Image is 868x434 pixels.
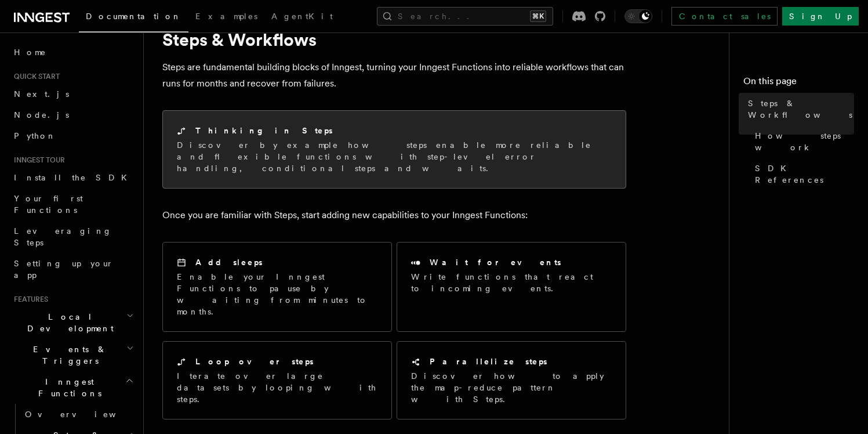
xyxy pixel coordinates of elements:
h1: Steps & Workflows [162,29,626,50]
a: AgentKit [264,3,340,31]
span: Quick start [9,72,60,81]
a: Steps & Workflows [743,93,854,125]
a: Node.js [9,104,136,125]
a: Thinking in StepsDiscover by example how steps enable more reliable and flexible functions with s... [162,110,626,189]
p: Discover how to apply the map-reduce pattern with Steps. [411,370,612,405]
span: Next.js [14,89,69,99]
span: Features [9,295,48,304]
span: Examples [195,12,257,21]
a: Your first Functions [9,188,136,220]
a: Overview [20,404,136,425]
span: Events & Triggers [9,343,126,367]
span: Overview [25,410,144,419]
button: Events & Triggers [9,339,136,371]
button: Local Development [9,306,136,339]
a: Add sleepsEnable your Inngest Functions to pause by waiting from minutes to months. [162,242,392,332]
span: Leveraging Steps [14,226,112,247]
h2: Wait for events [430,256,561,268]
a: Setting up your app [9,253,136,285]
a: Next.js [9,84,136,104]
span: Steps & Workflows [748,97,854,121]
p: Discover by example how steps enable more reliable and flexible functions with step-level error h... [177,139,612,174]
p: Once you are familiar with Steps, start adding new capabilities to your Inngest Functions: [162,207,626,223]
h2: Add sleeps [195,256,263,268]
p: Iterate over large datasets by looping with steps. [177,370,377,405]
a: Loop over stepsIterate over large datasets by looping with steps. [162,341,392,419]
span: Documentation [86,12,181,21]
a: Documentation [79,3,188,32]
a: How steps work [750,125,854,158]
span: Your first Functions [14,194,83,215]
h4: On this page [743,74,854,93]
a: Examples [188,3,264,31]
a: Wait for eventsWrite functions that react to incoming events. [397,242,626,332]
span: How steps work [755,130,854,153]
button: Search...⌘K [377,7,553,26]
span: Local Development [9,311,126,334]
p: Write functions that react to incoming events. [411,271,612,294]
kbd: ⌘K [530,10,546,22]
a: Home [9,42,136,63]
span: SDK References [755,162,854,186]
a: Sign Up [782,7,859,26]
h2: Thinking in Steps [195,125,333,136]
button: Inngest Functions [9,371,136,404]
span: Home [14,46,46,58]
p: Steps are fundamental building blocks of Inngest, turning your Inngest Functions into reliable wo... [162,59,626,92]
h2: Loop over steps [195,356,314,367]
button: Toggle dark mode [624,9,652,23]
span: Setting up your app [14,259,114,280]
span: Inngest tour [9,155,65,165]
span: Python [14,131,56,140]
a: Python [9,125,136,146]
a: Leveraging Steps [9,220,136,253]
a: Parallelize stepsDiscover how to apply the map-reduce pattern with Steps. [397,341,626,419]
a: Contact sales [671,7,778,26]
h2: Parallelize steps [430,356,547,367]
span: Inngest Functions [9,376,125,399]
a: SDK References [750,158,854,190]
span: Node.js [14,110,69,120]
span: AgentKit [271,12,333,21]
p: Enable your Inngest Functions to pause by waiting from minutes to months. [177,271,377,317]
span: Install the SDK [14,173,134,182]
a: Install the SDK [9,167,136,188]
